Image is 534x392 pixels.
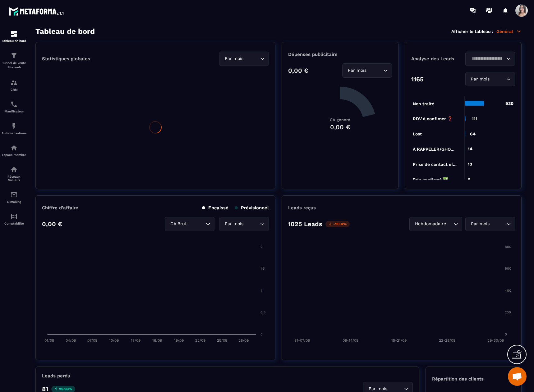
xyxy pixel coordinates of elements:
[368,67,382,74] input: Search for option
[505,332,507,336] tspan: 0
[195,338,205,343] tspan: 22/09
[487,338,504,343] tspan: 29-30/09
[288,220,322,228] p: 1025 Leads
[413,162,457,167] tspan: Prise de contact ef...
[10,213,18,220] img: accountant
[217,338,227,343] tspan: 25/09
[2,74,26,96] a: formationformationCRM
[505,289,511,293] tspan: 400
[219,217,269,231] div: Search for option
[469,221,491,227] span: Par mois
[288,52,392,57] p: Dépenses publicitaire
[2,208,26,230] a: accountantaccountantComptabilité
[505,267,511,271] tspan: 600
[223,221,245,227] span: Par mois
[169,221,188,227] span: CA Brut
[131,338,140,343] tspan: 13/09
[260,310,265,314] tspan: 0.5
[2,139,26,161] a: automationsautomationsEspace membre
[2,200,26,203] p: E-mailing
[294,338,310,343] tspan: 31-07/09
[496,29,522,34] p: Général
[10,101,18,108] img: scheduler
[2,153,26,157] p: Espace membre
[342,63,392,78] div: Search for option
[245,221,259,227] input: Search for option
[44,338,54,343] tspan: 01/09
[42,220,62,228] p: 0,00 €
[413,116,453,121] tspan: RDV à confimer ❓
[2,25,26,47] a: formationformationTableau de bord
[245,55,259,62] input: Search for option
[288,67,308,74] p: 0,00 €
[2,186,26,208] a: emailemailE-mailing
[413,177,449,182] tspan: Rdv confirmé ✅
[391,338,407,343] tspan: 15-21/09
[288,205,316,211] p: Leads reçus
[413,131,422,136] tspan: Lost
[202,205,228,211] p: Encaissé
[188,221,204,227] input: Search for option
[10,166,18,173] img: social-network
[42,56,90,62] p: Statistiques globales
[10,122,18,130] img: automations
[505,245,511,249] tspan: 800
[447,221,452,227] input: Search for option
[10,52,18,59] img: formation
[2,161,26,186] a: social-networksocial-networkRéseaux Sociaux
[2,222,26,225] p: Comptabilité
[235,205,269,211] p: Prévisionnel
[2,61,26,70] p: Tunnel de vente Site web
[413,101,434,106] tspan: Non traité
[66,338,76,343] tspan: 04/09
[2,39,26,43] p: Tableau de bord
[260,289,262,293] tspan: 1
[42,373,70,379] p: Leads perdu
[152,338,162,343] tspan: 16/09
[2,110,26,113] p: Planificateur
[2,175,26,182] p: Réseaux Sociaux
[505,310,511,314] tspan: 200
[491,221,505,227] input: Search for option
[346,67,368,74] span: Par mois
[469,76,491,83] span: Par mois
[260,332,263,336] tspan: 0
[2,131,26,135] p: Automatisations
[10,79,18,86] img: formation
[10,144,18,152] img: automations
[465,72,515,86] div: Search for option
[465,52,515,66] div: Search for option
[87,338,97,343] tspan: 07/09
[439,338,455,343] tspan: 22-28/09
[465,217,515,231] div: Search for option
[451,29,493,34] p: Afficher le tableau :
[325,221,350,227] p: -90.4%
[238,338,249,343] tspan: 28/09
[42,205,78,211] p: Chiffre d’affaire
[413,221,447,227] span: Hebdomadaire
[2,96,26,118] a: schedulerschedulerPlanificateur
[9,6,65,17] img: logo
[2,47,26,74] a: formationformationTunnel de vente Site web
[223,55,245,62] span: Par mois
[411,75,424,83] p: 1165
[174,338,184,343] tspan: 19/09
[10,30,18,38] img: formation
[469,55,505,62] input: Search for option
[219,52,269,66] div: Search for option
[165,217,214,231] div: Search for option
[508,367,527,386] div: Ouvrir le chat
[413,147,454,152] tspan: A RAPPELER/GHO...
[2,118,26,139] a: automationsautomationsAutomatisations
[409,217,462,231] div: Search for option
[411,56,463,62] p: Analyse des Leads
[260,267,265,271] tspan: 1.5
[260,245,262,249] tspan: 2
[35,27,95,36] h3: Tableau de bord
[109,338,119,343] tspan: 10/09
[491,76,505,83] input: Search for option
[343,338,358,343] tspan: 08-14/09
[432,376,515,382] p: Répartition des clients
[2,88,26,91] p: CRM
[10,191,18,198] img: email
